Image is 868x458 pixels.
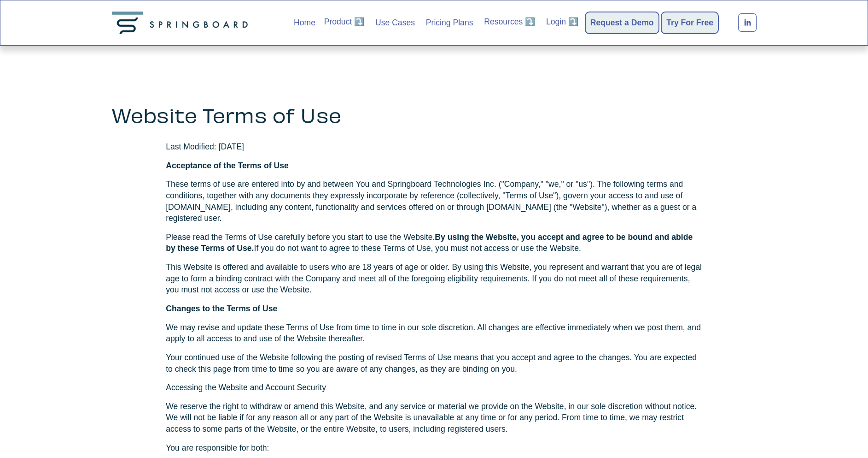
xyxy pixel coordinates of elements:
[484,16,535,28] span: Resources ⤵️
[112,12,252,35] img: Springboard Technologies
[546,15,578,28] a: folder dropdown
[166,178,702,224] p: These terms of use are entered into by and between You and Springboard Technologies Inc. ("Compan...
[166,382,702,393] p: Accessing the Website and Account Security
[324,16,365,28] span: Product ⤵️
[166,141,702,153] p: Last Modified: [DATE]
[294,15,315,30] a: Home
[484,15,535,28] a: folder dropdown
[546,16,578,28] span: Login ⤵️
[166,262,702,296] p: This Website is offered and available to users who are 18 years of age or older. By using this We...
[166,232,702,254] p: Please read the Terms of Use carefully before you start to use the Website. If you do not want to...
[166,322,702,345] p: We may revise and update these Terms of Use from time to time in our sole discretion. All changes...
[166,161,289,170] strong: Acceptance of the Terms of Use
[166,442,702,454] p: You are responsible for both:
[375,15,415,30] a: Use Cases
[590,16,654,29] a: Request a Demo
[426,15,473,30] a: Pricing Plans
[166,304,277,313] strong: Changes to the Terms of Use
[166,352,702,375] p: Your continued use of the Website following the posting of revised Terms of Use means that you ac...
[738,13,757,32] a: LinkedIn
[666,16,713,29] a: Try For Free
[112,103,378,126] h3: Website Terms of Use
[166,401,702,435] p: We reserve the right to withdraw or amend this Website, and any service or material we provide on...
[324,15,365,28] a: folder dropdown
